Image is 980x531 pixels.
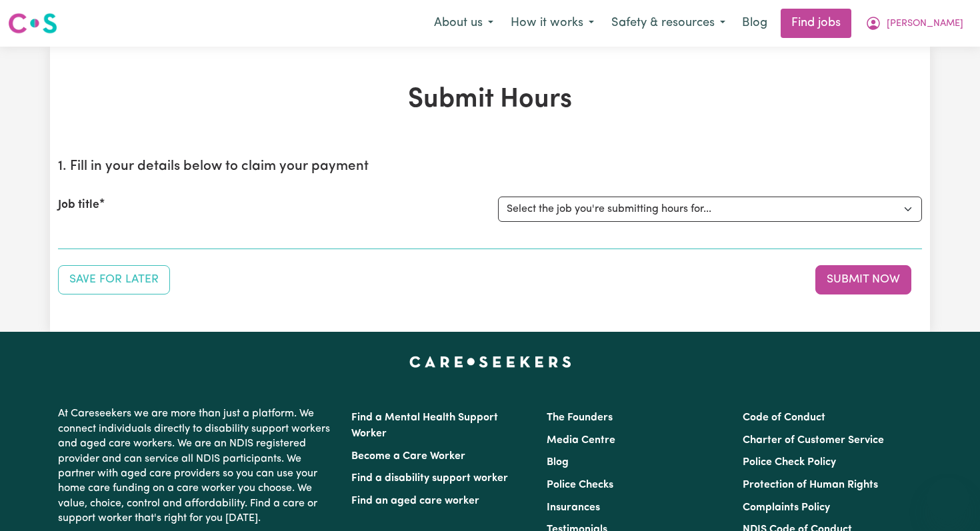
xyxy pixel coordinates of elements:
[547,502,600,513] a: Insurances
[743,435,884,446] a: Charter of Customer Service
[743,457,836,468] a: Police Check Policy
[743,502,830,513] a: Complaints Policy
[927,478,969,520] iframe: Button to launch messaging window
[734,9,775,38] a: Blog
[58,159,922,175] h2: 1. Fill in your details below to claim your payment
[547,412,613,423] a: The Founders
[743,480,878,490] a: Protection of Human Rights
[603,9,734,37] button: Safety & resources
[887,17,963,31] span: [PERSON_NAME]
[857,9,972,37] button: My Account
[547,480,613,490] a: Police Checks
[502,9,603,37] button: How it works
[58,84,922,116] h1: Submit Hours
[58,197,99,214] label: Job title
[547,457,569,468] a: Blog
[351,496,479,506] a: Find an aged care worker
[351,473,508,484] a: Find a disability support worker
[8,11,57,35] img: Careseekers logo
[425,9,502,37] button: About us
[8,8,57,39] a: Careseekers logo
[58,265,170,294] button: Save your job report
[781,9,851,38] a: Find jobs
[351,451,465,462] a: Become a Care Worker
[815,265,911,294] button: Submit your job report
[547,435,615,446] a: Media Centre
[743,412,825,423] a: Code of Conduct
[58,401,335,531] p: At Careseekers we are more than just a platform. We connect individuals directly to disability su...
[409,356,571,366] a: Careseekers home page
[351,412,498,439] a: Find a Mental Health Support Worker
